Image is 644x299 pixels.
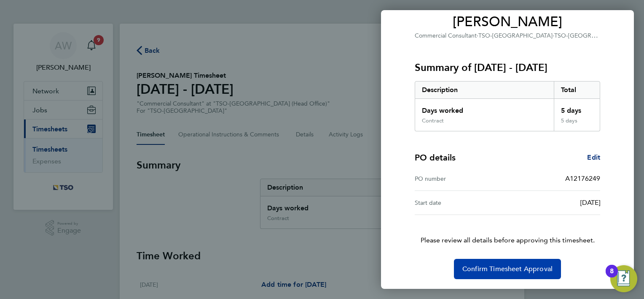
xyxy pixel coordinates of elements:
[415,82,554,98] div: Description
[422,117,444,124] div: Contract
[610,265,637,292] button: Open Resource Center, 8 new notifications
[587,153,600,161] span: Edit
[507,198,600,208] div: [DATE]
[478,32,553,39] span: TSO-[GEOGRAPHIC_DATA]
[554,82,600,98] div: Total
[415,14,600,30] span: [PERSON_NAME]
[415,99,554,117] div: Days worked
[415,174,507,184] div: PO number
[454,259,561,279] button: Confirm Timesheet Approval
[477,32,478,39] span: ·
[554,117,600,131] div: 5 days
[415,61,600,74] h3: Summary of [DATE] - [DATE]
[415,152,456,163] h4: PO details
[610,271,614,282] div: 8
[415,198,507,208] div: Start date
[462,265,553,273] span: Confirm Timesheet Approval
[553,32,554,39] span: ·
[554,99,600,117] div: 5 days
[565,174,600,182] span: A12176249
[405,215,610,245] p: Please review all details before approving this timesheet.
[587,152,600,163] a: Edit
[415,81,600,131] div: Summary of 23 - 29 Aug 2025
[415,32,477,39] span: Commercial Consultant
